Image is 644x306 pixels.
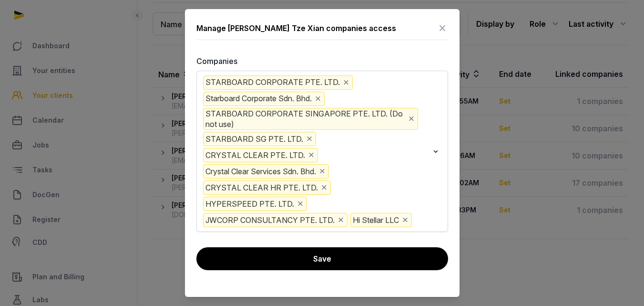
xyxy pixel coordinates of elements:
[203,148,318,162] span: CRYSTAL CLEAR PTE. LTD.
[314,92,322,106] button: Deselect Starboard Corporate Sdn. Bhd.
[307,148,316,162] button: Deselect CRYSTAL CLEAR PTE. LTD.
[337,213,345,227] button: Deselect JWCORP CONSULTANCY PTE. LTD.
[203,75,353,90] span: STARBOARD CORPORATE PTE. LTD.
[342,76,350,89] button: Deselect STARBOARD CORPORATE PTE. LTD.
[203,213,348,227] span: JWCORP CONSULTANCY PTE. LTD.
[203,92,325,106] span: Starboard Corporate Sdn. Bhd.
[407,112,416,126] button: Deselect STARBOARD CORPORATE SINGAPORE PTE. LTD. (Do not use)
[414,213,429,227] input: Search for option
[350,213,412,227] span: Hi Stellar LLC
[318,165,327,178] button: Deselect Crystal Clear Services Sdn. Bhd.
[203,164,329,179] span: Crystal Clear Services Sdn. Bhd.
[196,22,396,34] div: Manage [PERSON_NAME] Tze Xian companies access
[296,197,305,211] button: Deselect HYPERSPEED PTE. LTD.
[203,180,331,195] span: CRYSTAL CLEAR HR PTE. LTD.
[196,247,448,270] button: Save
[320,181,328,194] button: Deselect CRYSTAL CLEAR HR PTE. LTD.
[203,197,307,211] span: HYPERSPEED PTE. LTD.
[305,132,314,146] button: Deselect STARBOARD SG PTE. LTD.
[203,108,418,130] span: STARBOARD CORPORATE SINGAPORE PTE. LTD. (Do not use)
[201,74,443,230] div: Search for option
[401,213,409,227] button: Deselect Hi Stellar LLC
[203,132,316,146] span: STARBOARD SG PTE. LTD.
[196,55,448,67] label: Companies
